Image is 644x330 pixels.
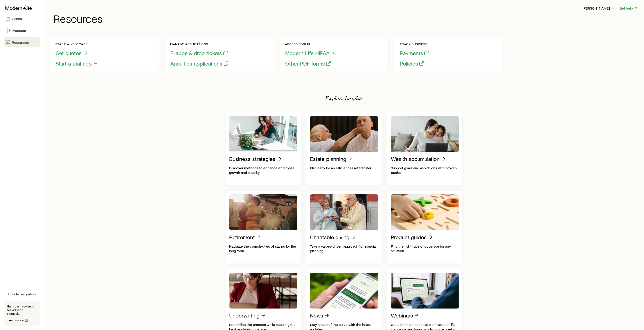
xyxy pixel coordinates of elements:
p: Find the right type of coverage for any situation. [391,244,459,253]
img: Underwriting [229,273,298,309]
a: Estate planningPlan early for an efficient asset transfer. [306,112,382,185]
span: Resources [12,40,29,45]
p: Retirement [229,234,255,240]
img: Charitable giving [310,194,378,230]
p: Access forms [285,42,336,46]
button: Modern Life HIPAA [285,50,336,57]
img: Retirement [229,194,298,230]
span: Cases [12,16,22,21]
a: Resources [4,37,40,47]
a: Business strategiesDiscover methods to enhance enterprise growth and stability. [226,112,301,185]
p: Webinars [391,312,413,319]
button: Policies [400,60,425,67]
a: Products [4,25,40,36]
p: Take a values-driven approach to financial planning. [310,244,378,253]
button: Get help [619,6,639,11]
button: E-apps & drop tickets [170,50,228,57]
p: Wealth accumulation [391,156,440,162]
button: Start a trial app [55,60,98,67]
p: Plan early for an efficient asset transfer. [310,166,378,170]
p: Estate planning [310,156,346,162]
p: Start a new case [55,42,98,46]
button: Get quotes [55,50,88,57]
p: Product guides [391,234,427,240]
img: Wealth accumulation [391,116,459,152]
a: Charitable givingTake a values-driven approach to financial planning. [306,191,382,264]
p: Support goals and aspirations with proven tactics. [391,166,459,175]
button: [PERSON_NAME] [582,6,616,11]
img: Business strategies [229,116,298,152]
a: RetirementNavigate the complexities of saving for the long term. [226,191,301,264]
span: Learn more [8,319,24,322]
img: Estate planning [310,116,378,152]
span: Products [12,28,26,33]
p: Business strategies [229,156,276,162]
p: Manage applications [170,42,229,46]
button: Hide navigation [4,289,40,299]
h1: Resources [53,13,639,24]
img: Webinars [391,273,459,309]
img: Product guides [391,194,459,230]
p: Navigate the complexities of saving for the long term. [229,244,298,253]
a: Wealth accumulationSupport goals and aspirations with proven tactics. [387,112,463,185]
p: [PERSON_NAME] [582,6,615,10]
a: Product guidesFind the right type of coverage for any situation. [387,191,463,264]
p: Track business [400,42,430,46]
a: Cases [4,14,40,24]
div: Earn cash rewards for advisor referrals.Learn more [4,301,40,326]
p: News [310,312,323,319]
span: Hide navigation [12,292,36,296]
p: Explore Insights [325,95,363,102]
button: Other PDF forms [285,60,331,67]
p: Underwriting [229,312,260,319]
button: Payments [400,50,430,57]
p: Charitable giving [310,234,349,240]
img: News [310,273,378,309]
button: Annuities applications [170,60,229,67]
p: Earn cash rewards for advisor referrals. [7,305,36,315]
p: Discover methods to enhance enterprise growth and stability. [229,166,298,175]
